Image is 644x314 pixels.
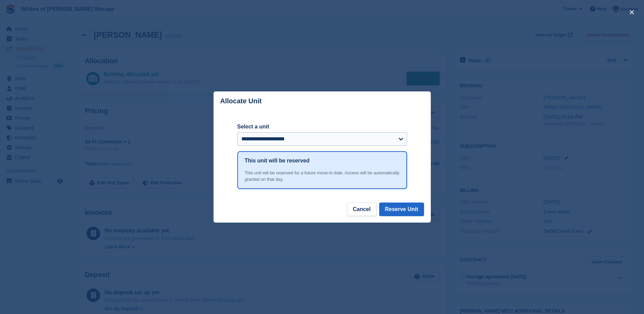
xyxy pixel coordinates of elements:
[347,203,376,216] button: Cancel
[237,123,407,131] label: Select a unit
[245,170,400,183] div: This unit will be reserved for a future move-in date. Access will be automatically granted on tha...
[245,157,310,165] h1: This unit will be reserved
[626,7,637,18] button: close
[379,203,424,216] button: Reserve Unit
[220,97,262,105] p: Allocate Unit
